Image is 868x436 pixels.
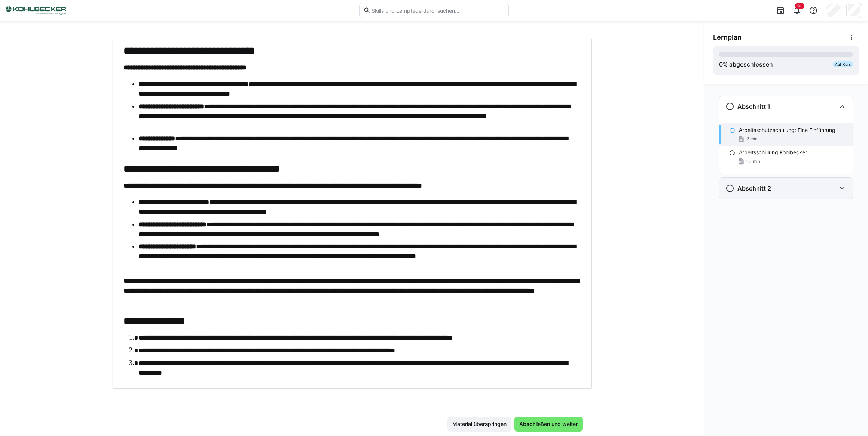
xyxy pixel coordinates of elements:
[746,136,758,142] span: 2 min
[737,103,770,110] h3: Abschnitt 1
[518,420,579,428] span: Abschließen und weiter
[719,61,723,68] span: 0
[514,417,583,432] button: Abschließen und weiter
[739,149,807,156] p: Arbeitsschulung Kohlbecker
[737,185,771,192] h3: Abschnitt 2
[447,417,511,432] button: Material überspringen
[833,61,853,67] div: Auf Kurs
[746,158,760,164] span: 13 min
[713,33,742,41] span: Lernplan
[797,4,802,8] span: 9+
[719,60,773,69] div: % abgeschlossen
[451,420,508,428] span: Material überspringen
[371,7,505,14] input: Skills und Lernpfade durchsuchen…
[739,126,835,134] p: Arbeitsschutzschulung: Eine Einführung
